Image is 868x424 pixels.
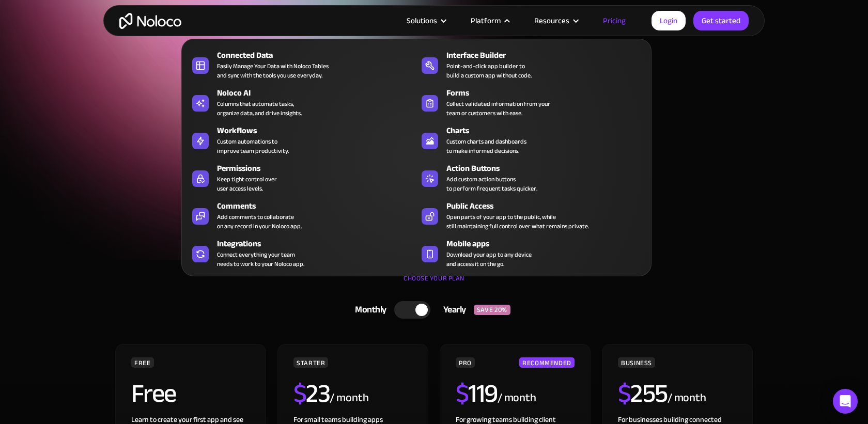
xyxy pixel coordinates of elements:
[293,381,330,406] h2: 23
[131,381,176,406] h2: Free
[446,99,550,118] div: Collect validated information from your team or customers with ease.
[693,11,749,30] a: Get started
[217,87,421,99] div: Noloco AI
[342,302,394,318] div: Monthly
[217,99,302,118] div: Columns that automate tasks, organize data, and drive insights.
[187,122,416,158] a: WorkflowsCustom automations toimprove team productivity.
[668,390,706,406] div: / month
[114,160,754,176] h2: Start for free. Upgrade to support your business at any stage.
[217,124,421,137] div: Workflows
[474,305,510,315] div: SAVE 20%
[416,235,646,271] a: Mobile appsDownload your app to any deviceand access it on the go.
[187,47,416,82] a: Connected DataEasily Manage Your Data with Noloco Tablesand sync with the tools you use everyday.
[416,122,646,158] a: ChartsCustom charts and dashboardsto make informed decisions.
[217,238,421,250] div: Integrations
[187,85,416,120] a: Noloco AIColumns that automate tasks,organize data, and drive insights.
[446,200,650,212] div: Public Access
[521,14,590,27] div: Resources
[293,357,328,368] div: STARTER
[446,87,650,99] div: Forms
[618,357,655,368] div: BUSINESS
[446,238,650,250] div: Mobile apps
[217,162,421,175] div: Permissions
[446,250,532,269] span: Download your app to any device and access it on the go.
[217,137,289,155] div: Custom automations to improve team productivity.
[446,175,537,193] div: Add custom action buttons to perform frequent tasks quicker.
[471,14,501,27] div: Platform
[416,160,646,195] a: Action ButtonsAdd custom action buttonsto perform frequent tasks quicker.
[187,198,416,233] a: CommentsAdd comments to collaborateon any record in your Noloco app.
[652,11,686,30] a: Login
[446,137,526,155] div: Custom charts and dashboards to make informed decisions.
[456,369,469,418] span: $
[293,369,306,418] span: $
[407,14,437,27] div: Solutions
[217,49,421,61] div: Connected Data
[131,357,154,368] div: FREE
[330,390,368,406] div: / month
[187,235,416,271] a: IntegrationsConnect everything your teamneeds to work to your Noloco app.
[187,160,416,195] a: PermissionsKeep tight control overuser access levels.
[833,389,858,414] div: Open Intercom Messenger
[416,85,646,120] a: FormsCollect validated information from yourteam or customers with ease.
[446,212,589,231] div: Open parts of your app to the public, while still maintaining full control over what remains priv...
[456,357,475,368] div: PRO
[458,14,521,27] div: Platform
[534,14,569,27] div: Resources
[618,369,631,418] span: $
[430,302,474,318] div: Yearly
[446,124,650,137] div: Charts
[416,198,646,233] a: Public AccessOpen parts of your app to the public, whilestill maintaining full control over what ...
[519,357,575,368] div: RECOMMENDED
[217,212,302,231] div: Add comments to collaborate on any record in your Noloco app.
[217,200,421,212] div: Comments
[618,381,668,406] h2: 255
[498,390,536,406] div: / month
[456,381,498,406] h2: 119
[446,162,650,175] div: Action Buttons
[114,88,754,150] h1: Flexible Pricing Designed for Business
[217,175,277,193] div: Keep tight control over user access levels.
[119,13,181,29] a: home
[416,47,646,82] a: Interface BuilderPoint-and-click app builder tobuild a custom app without code.
[394,14,458,27] div: Solutions
[114,271,754,296] div: CHOOSE YOUR PLAN
[181,24,652,276] nav: Platform
[590,14,639,27] a: Pricing
[446,61,532,80] div: Point-and-click app builder to build a custom app without code.
[217,250,304,269] div: Connect everything your team needs to work to your Noloco app.
[217,61,329,80] div: Easily Manage Your Data with Noloco Tables and sync with the tools you use everyday.
[446,49,650,61] div: Interface Builder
